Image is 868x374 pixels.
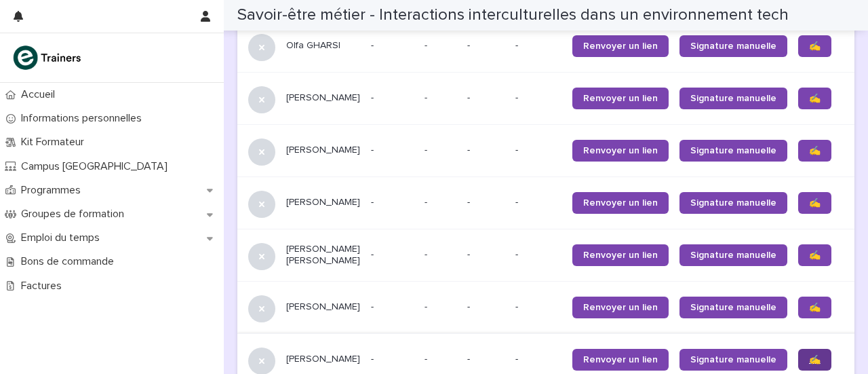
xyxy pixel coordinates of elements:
[515,301,561,313] p: -
[515,197,561,208] p: -
[515,92,561,104] p: -
[286,40,360,52] p: Olfa GHARSI
[425,90,430,104] p: -
[809,146,821,155] span: ✍️
[583,303,658,312] span: Renvoyer un lien
[809,250,821,260] span: ✍️
[690,250,776,260] span: Signature manuelle
[425,246,430,261] p: -
[237,5,789,25] h2: Savoir-être métier - Interactions interculturelles dans un environnement tech
[515,354,561,365] p: -
[16,231,111,244] p: Emploi du temps
[690,198,776,208] span: Signature manuelle
[371,249,414,261] p: -
[690,94,776,103] span: Signature manuelle
[467,40,505,52] p: -
[371,301,414,313] p: -
[425,194,430,208] p: -
[425,142,430,156] p: -
[809,198,821,208] span: ✍️
[572,297,669,318] a: Renvoyer un lien
[16,160,178,173] p: Campus [GEOGRAPHIC_DATA]
[583,94,658,103] span: Renvoyer un lien
[286,145,360,156] p: [PERSON_NAME]
[425,299,430,313] p: -
[690,146,776,155] span: Signature manuelle
[467,301,505,313] p: -
[583,355,658,364] span: Renvoyer un lien
[371,145,414,156] p: -
[467,249,505,261] p: -
[467,354,505,365] p: -
[679,349,787,371] a: Signature manuelle
[371,197,414,208] p: -
[679,88,787,109] a: Signature manuelle
[809,41,821,51] span: ✍️
[16,208,135,221] p: Groupes de formation
[515,40,561,52] p: -
[11,44,85,71] img: K0CqGN7SDeD6s4JG8KQk
[679,244,787,266] a: Signature manuelle
[809,94,821,103] span: ✍️
[16,112,153,125] p: Informations personnelles
[371,92,414,104] p: -
[679,192,787,214] a: Signature manuelle
[798,35,831,57] a: ✍️
[572,140,669,162] a: Renvoyer un lien
[679,297,787,318] a: Signature manuelle
[572,192,669,214] a: Renvoyer un lien
[583,250,658,260] span: Renvoyer un lien
[798,349,831,371] a: ✍️
[572,244,669,266] a: Renvoyer un lien
[798,192,831,214] a: ✍️
[798,297,831,318] a: ✍️
[286,301,360,313] p: [PERSON_NAME]
[467,145,505,156] p: -
[572,88,669,109] a: Renvoyer un lien
[583,41,658,51] span: Renvoyer un lien
[286,197,360,208] p: [PERSON_NAME]
[798,88,831,109] a: ✍️
[572,35,669,57] a: Renvoyer un lien
[798,140,831,162] a: ✍️
[16,88,66,101] p: Accueil
[690,41,776,51] span: Signature manuelle
[690,303,776,312] span: Signature manuelle
[690,355,776,364] span: Signature manuelle
[679,140,787,162] a: Signature manuelle
[16,136,95,149] p: Kit Formateur
[679,35,787,57] a: Signature manuelle
[467,197,505,208] p: -
[425,351,430,365] p: -
[583,146,658,155] span: Renvoyer un lien
[286,244,360,267] p: [PERSON_NAME] [PERSON_NAME]
[583,198,658,208] span: Renvoyer un lien
[371,40,414,52] p: -
[371,354,414,365] p: -
[16,280,73,293] p: Factures
[515,249,561,261] p: -
[286,354,360,365] p: [PERSON_NAME]
[16,184,92,197] p: Programmes
[286,92,360,104] p: [PERSON_NAME]
[515,145,561,156] p: -
[809,303,821,312] span: ✍️
[467,92,505,104] p: -
[572,349,669,371] a: Renvoyer un lien
[798,244,831,266] a: ✍️
[809,355,821,364] span: ✍️
[425,37,430,52] p: -
[16,255,125,268] p: Bons de commande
